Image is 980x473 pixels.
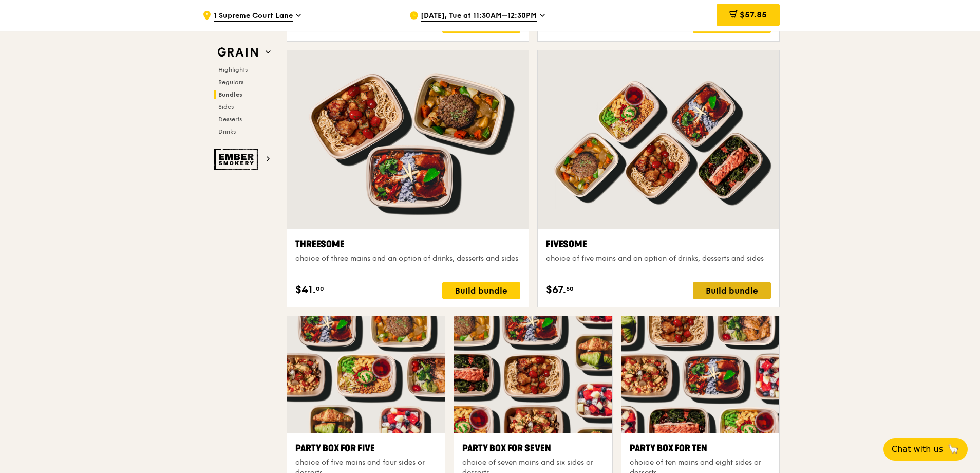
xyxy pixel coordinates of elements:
[295,237,520,251] div: Threesome
[883,438,968,461] button: Chat with us🦙
[947,443,959,456] span: 🦙
[462,441,604,456] div: Party Box for Seven
[546,253,771,264] div: choice of five mains and an option of drinks, desserts and sides
[316,285,324,293] span: 00
[421,11,537,22] span: [DATE], Tue at 11:30AM–12:30PM
[214,11,293,22] span: 1 Supreme Court Lane
[630,441,771,456] div: Party Box for Ten
[566,285,574,293] span: 50
[218,116,242,123] span: Desserts
[218,91,242,98] span: Bundles
[295,282,316,298] span: $41.
[218,103,234,111] span: Sides
[892,443,943,456] span: Chat with us
[295,253,520,264] div: choice of three mains and an option of drinks, desserts and sides
[442,282,520,299] div: Build bundle
[214,149,261,170] img: Ember Smokery web logo
[740,10,767,20] span: $57.85
[546,237,771,251] div: Fivesome
[546,282,566,298] span: $67.
[214,43,261,62] img: Grain web logo
[218,79,243,86] span: Regulars
[218,66,248,74] span: Highlights
[218,128,236,135] span: Drinks
[693,16,771,33] div: Build bundle
[295,441,437,456] div: Party Box for Five
[442,16,520,33] div: Build bundle
[693,282,771,299] div: Build bundle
